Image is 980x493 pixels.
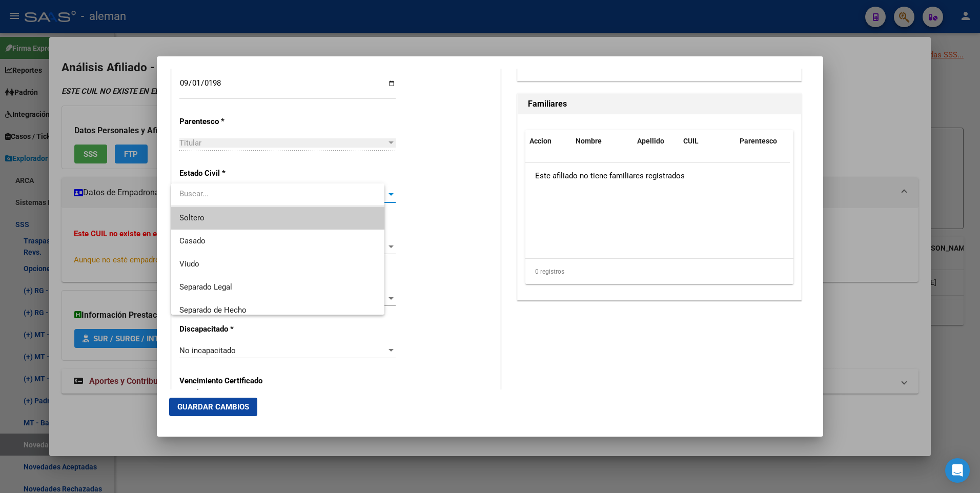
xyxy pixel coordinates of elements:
span: Soltero [179,213,205,222]
span: Casado [179,236,206,245]
div: Open Intercom Messenger [945,458,970,483]
span: Separado Legal [179,282,232,292]
span: Viudo [179,259,199,269]
span: Separado de Hecho [179,305,247,315]
input: dropdown search [171,182,384,206]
